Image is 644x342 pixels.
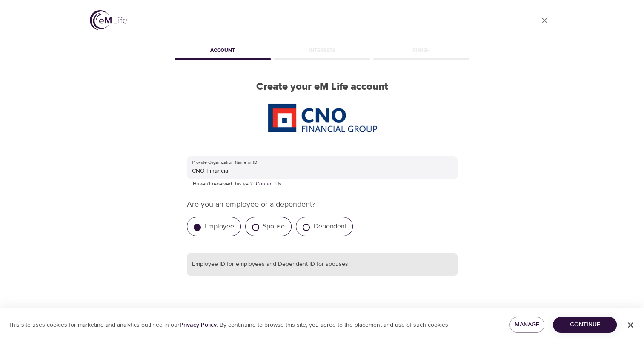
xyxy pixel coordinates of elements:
img: logo [90,10,127,30]
label: Spouse [263,222,285,231]
a: close [534,10,555,31]
button: Manage [509,317,545,333]
p: Are you an employee or a dependent? [187,199,458,210]
button: Continue [553,317,617,333]
span: Continue [560,319,610,330]
span: Manage [516,319,538,330]
a: Contact Us [256,180,281,188]
h2: Create your eM Life account [173,81,471,93]
label: Dependent [313,222,346,231]
label: Employee [204,222,234,231]
img: CNO%20logo.png [267,103,377,132]
a: Privacy Policy [180,321,217,329]
p: Haven't received this yet? [193,180,452,188]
